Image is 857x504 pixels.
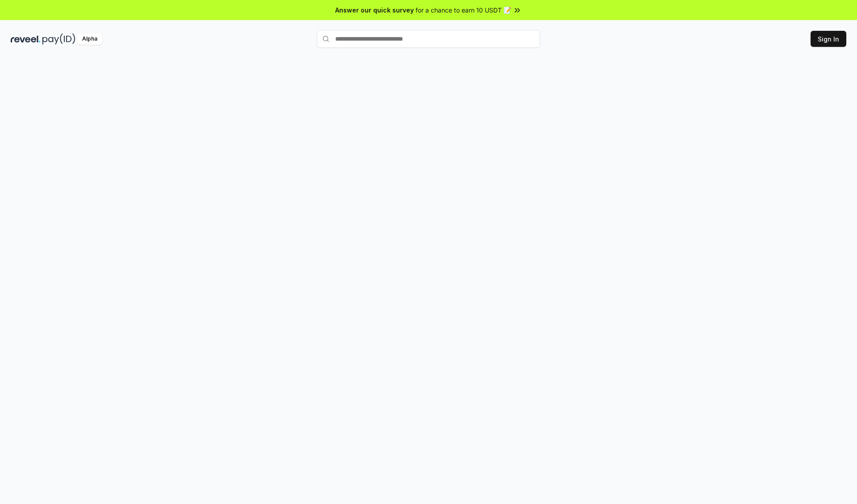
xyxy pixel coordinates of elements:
img: reveel_dark [11,33,41,45]
button: Sign In [811,31,846,47]
img: pay_id [42,33,75,45]
span: for a chance to earn 10 USDT 📝 [416,5,511,15]
div: Alpha [77,33,102,45]
span: Answer our quick survey [335,5,414,15]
